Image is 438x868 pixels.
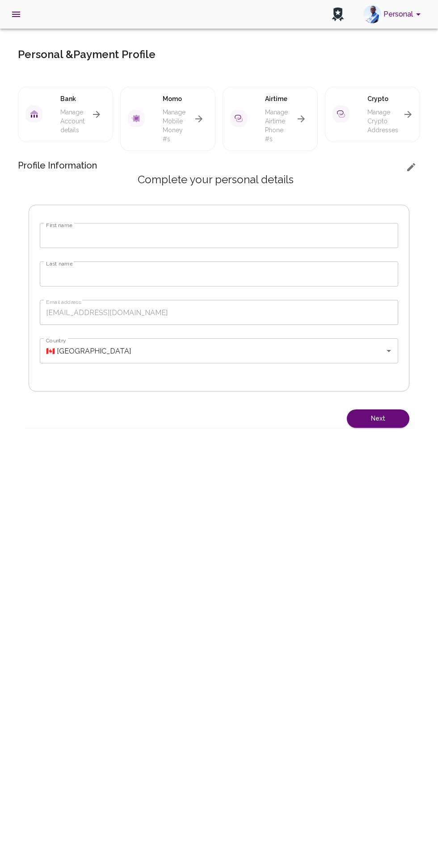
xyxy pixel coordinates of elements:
[163,108,190,143] p: Manage Mobile Money #s
[46,260,72,267] label: Last name
[347,409,409,428] button: Next
[367,108,399,135] p: Manage Crypto Addresses
[265,94,287,104] h6: Airtime
[367,94,388,104] h6: Crypto
[128,110,145,127] img: svg for account
[360,3,427,26] button: account of current user
[265,108,292,143] p: Manage Airtime Phone #s
[18,158,420,173] h6: Profile Information
[383,345,395,357] button: Open
[5,4,27,25] button: open drawer
[29,173,409,190] h2: Complete your personal details
[163,94,182,104] h6: Momo
[230,110,247,127] img: svg for account
[363,5,381,23] img: avatar
[60,108,88,135] p: Manage Account details
[46,221,72,229] label: First name
[46,298,81,306] label: Email address
[18,47,420,62] h5: Personal & Payment Profile
[25,105,42,122] img: svg for account
[60,94,76,104] h6: Bank
[46,337,66,344] label: Country
[333,105,350,122] img: svg for account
